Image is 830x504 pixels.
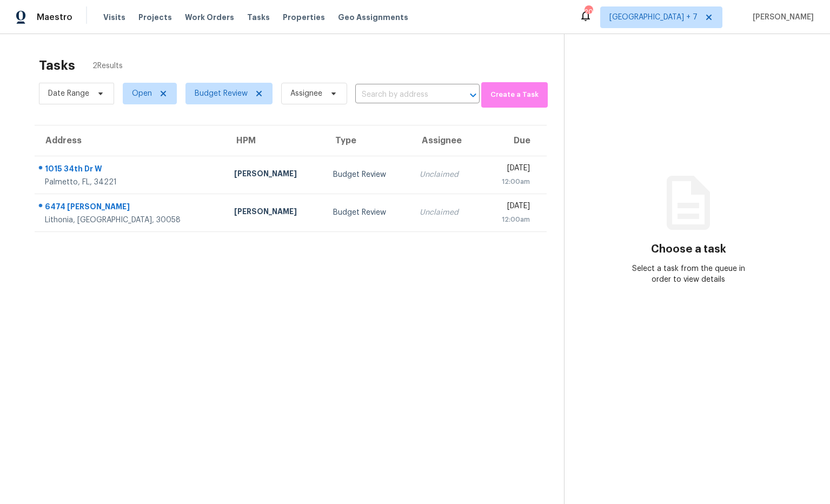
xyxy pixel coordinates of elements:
[138,12,172,23] span: Projects
[185,12,234,23] span: Work Orders
[103,12,125,23] span: Visits
[333,169,402,180] div: Budget Review
[234,206,316,220] div: [PERSON_NAME]
[39,60,75,71] h2: Tasks
[626,263,751,285] div: Select a task from the queue in order to view details
[609,12,698,23] span: [GEOGRAPHIC_DATA] + 7
[45,177,217,188] div: Palmetto, FL, 34221
[338,12,408,23] span: Geo Assignments
[489,176,529,187] div: 12:00am
[487,89,542,101] span: Create a Task
[324,125,411,156] th: Type
[225,125,324,156] th: HPM
[466,88,481,103] button: Open
[48,88,89,99] span: Date Range
[411,125,480,156] th: Assignee
[481,82,548,108] button: Create a Task
[132,88,152,99] span: Open
[480,125,546,156] th: Due
[37,12,72,23] span: Maestro
[92,61,123,71] span: 2 Results
[45,163,217,177] div: 1015 34th Dr W
[585,6,592,17] div: 203
[489,163,529,176] div: [DATE]
[45,201,217,215] div: 6474 [PERSON_NAME]
[195,88,248,99] span: Budget Review
[420,207,472,218] div: Unclaimed
[333,207,402,218] div: Budget Review
[283,12,325,23] span: Properties
[651,244,726,255] h3: Choose a task
[489,201,529,214] div: [DATE]
[35,125,225,156] th: Address
[748,12,814,23] span: [PERSON_NAME]
[45,215,217,226] div: Lithonia, [GEOGRAPHIC_DATA], 30058
[355,87,449,103] input: Search by address
[420,169,472,180] div: Unclaimed
[234,168,316,182] div: [PERSON_NAME]
[290,88,322,99] span: Assignee
[247,14,270,21] span: Tasks
[489,214,529,225] div: 12:00am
